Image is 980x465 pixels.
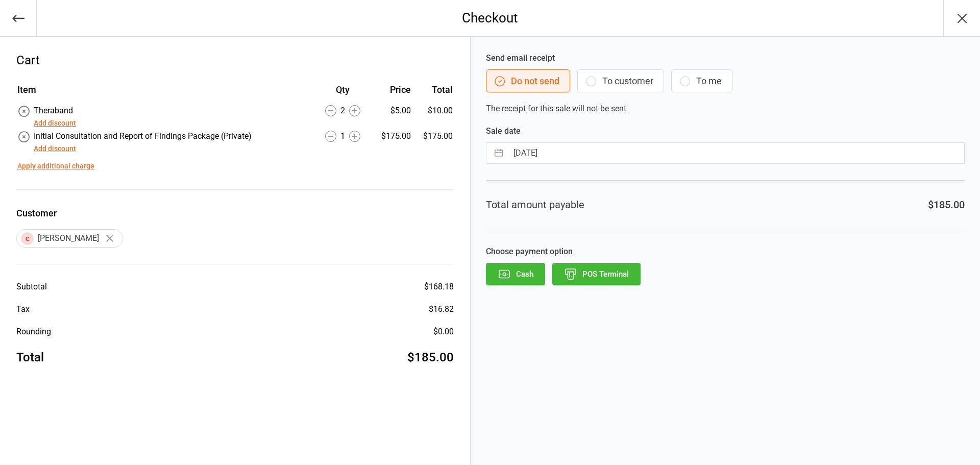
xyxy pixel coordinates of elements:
[373,105,411,117] div: $5.00
[16,206,454,220] label: Customer
[486,69,570,92] button: Do not send
[486,52,965,115] div: The receipt for this sale will not be sent
[34,118,76,129] button: Add discount
[407,348,454,366] div: $185.00
[16,326,51,338] div: Rounding
[552,263,641,285] button: POS Terminal
[16,229,123,248] div: [PERSON_NAME]
[429,303,454,315] div: $16.82
[415,130,452,155] td: $175.00
[16,281,47,293] div: Subtotal
[486,52,965,64] label: Send email receipt
[34,143,76,154] button: Add discount
[671,69,732,92] button: To me
[16,51,454,69] div: Cart
[577,69,664,92] button: To customer
[16,348,44,366] div: Total
[373,83,411,96] div: Price
[424,281,454,293] div: $168.18
[34,131,252,141] span: Initial Consultation and Report of Findings Package (Private)
[34,106,73,115] span: Theraband
[486,263,545,285] button: Cash
[314,83,372,104] th: Qty
[486,246,965,258] label: Choose payment option
[928,197,965,212] div: $185.00
[16,303,30,315] div: Tax
[415,105,452,129] td: $10.00
[415,83,452,104] th: Total
[486,125,965,137] label: Sale date
[17,83,313,104] th: Item
[17,161,94,172] button: Apply additional charge
[314,130,372,142] div: 1
[486,197,584,212] div: Total amount payable
[373,130,411,142] div: $175.00
[433,326,454,338] div: $0.00
[314,105,372,117] div: 2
